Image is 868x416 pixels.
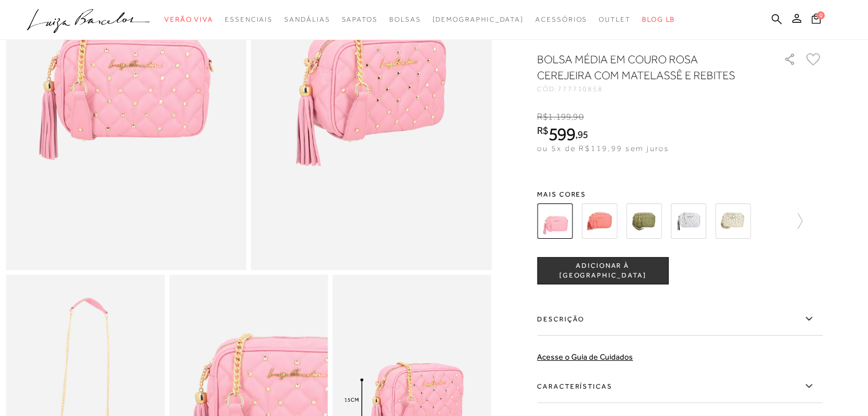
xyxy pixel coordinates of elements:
[548,124,575,144] span: 599
[164,15,213,23] span: Verão Viva
[808,13,824,28] button: 0
[599,9,631,30] a: noSubCategoriesText
[432,9,524,30] a: noSubCategoriesText
[284,15,330,23] span: Sandálias
[537,85,765,92] div: CÓD:
[537,51,751,83] h1: BOLSA MÉDIA EM COURO ROSA CEREJEIRA COM MATELASSÊ E REBITES
[537,257,668,284] button: ADICIONAR À [GEOGRAPHIC_DATA]
[284,9,330,30] a: noSubCategoriesText
[642,9,675,30] a: BLOG LB
[537,112,548,122] i: R$
[537,370,822,403] label: Características
[548,112,571,122] span: 1.199
[671,203,706,239] img: BOLSA MÉDIA MATELASSÊ EM COURO METALIZADO PRATA
[538,260,668,280] span: ADICIONAR À [GEOGRAPHIC_DATA]
[537,303,822,336] label: Descrição
[432,15,524,23] span: [DEMOGRAPHIC_DATA]
[571,112,584,122] i: ,
[715,203,750,239] img: BOLSA MÉDIA MATELASSÊ METALIZADO DOURADO
[389,9,421,30] a: noSubCategoriesText
[225,9,273,30] a: noSubCategoriesText
[558,85,603,93] span: 777710858
[341,9,377,30] a: noSubCategoriesText
[582,203,617,239] img: BOLSA MÉDIA EM COURO ROSA MELANCIA COM MATELASSÊ E REBITES
[537,144,669,153] span: ou 5x de R$119,99 sem juros
[599,15,631,23] span: Outlet
[537,125,548,136] i: R$
[575,129,588,140] i: ,
[225,15,273,23] span: Essenciais
[537,191,822,198] span: Mais cores
[626,203,661,239] img: BOLSA MÉDIA EM COURO VERDE OLIVA COM MATELASSÊ E REBITES
[573,112,583,122] span: 90
[164,9,213,30] a: noSubCategoriesText
[389,15,421,23] span: Bolsas
[535,15,587,23] span: Acessórios
[817,11,825,19] span: 0
[537,352,633,361] a: Acesse o Guia de Cuidados
[642,15,675,23] span: BLOG LB
[578,128,588,140] span: 95
[537,203,572,239] img: BOLSA MÉDIA EM COURO ROSA CEREJEIRA COM MATELASSÊ E REBITES
[535,9,587,30] a: noSubCategoriesText
[341,15,377,23] span: Sapatos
